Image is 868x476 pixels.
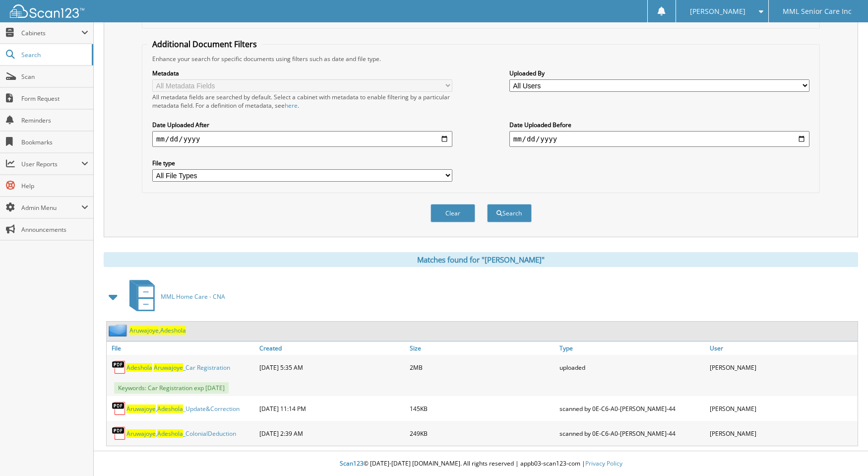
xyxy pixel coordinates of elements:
label: Date Uploaded After [152,121,452,129]
button: Search [487,204,532,222]
a: MML Home Care - CNA [124,277,225,316]
span: Search [21,51,87,59]
span: Bookmarks [21,138,88,146]
div: uploaded [557,357,707,377]
label: Uploaded By [509,69,809,77]
img: scan123-logo-white.svg [10,4,84,18]
div: scanned by 0E-C6-A0-[PERSON_NAME]-44 [557,399,707,418]
a: Type [557,341,707,355]
span: Adeshola [126,363,152,372]
a: Aruwajoye,Adeshola [129,326,186,335]
a: File [107,341,257,355]
label: File type [152,159,452,167]
div: [PERSON_NAME] [707,423,858,443]
label: Date Uploaded Before [509,121,809,129]
img: PDF.png [112,401,126,416]
div: [PERSON_NAME] [707,357,858,377]
span: Adeshola [157,405,183,413]
div: All metadata fields are searched by default. Select a cabinet with metadata to enable filtering b... [152,93,452,110]
span: User Reports [21,160,81,168]
div: Matches found for "[PERSON_NAME]" [104,252,858,267]
label: Metadata [152,69,452,77]
div: scanned by 0E-C6-A0-[PERSON_NAME]-44 [557,423,707,443]
img: PDF.png [112,426,126,441]
span: [PERSON_NAME] [690,8,745,14]
legend: Additional Document Filters [147,39,262,50]
span: Form Request [21,94,88,103]
input: start [152,131,452,147]
input: end [509,131,809,147]
span: Adeshola [160,326,186,335]
span: Reminders [21,116,88,125]
span: MML Senior Care Inc [783,8,852,14]
div: 249KB [407,423,558,443]
div: [DATE] 11:14 PM [257,399,407,418]
span: Keywords: Car Registration exp [DATE] [114,382,229,394]
span: Scan [21,72,88,81]
div: © [DATE]-[DATE] [DOMAIN_NAME]. All rights reserved | appb03-scan123-com | [94,452,868,476]
div: 145KB [407,399,558,418]
div: 2MB [407,357,558,377]
span: Scan123 [340,459,364,468]
img: PDF.png [112,360,126,375]
a: Created [257,341,407,355]
div: [DATE] 5:35 AM [257,357,407,377]
div: Enhance your search for specific documents using filters such as date and file type. [147,55,814,63]
span: Admin Menu [21,204,81,212]
span: Aruwajoye [129,326,159,335]
span: Aruwajoye [126,405,156,413]
img: folder2.png [109,324,129,337]
a: Privacy Policy [585,459,622,468]
button: Clear [431,204,475,222]
span: Adeshola [157,429,183,438]
a: Size [407,341,558,355]
span: Help [21,182,88,190]
span: Cabinets [21,29,81,37]
a: User [707,341,858,355]
span: MML Home Care - CNA [161,292,225,301]
div: [DATE] 2:39 AM [257,423,407,443]
span: Aruwajoye [126,429,156,438]
span: Aruwajoye [154,363,183,372]
a: Aruwajoye,Adeshola_ColonialDeduction [126,429,236,438]
a: Adeshola Aruwajoye_Car Registration [126,363,230,372]
a: Aruwajoye,Adeshola_Update&Correction [126,405,240,413]
span: Announcements [21,225,88,234]
a: here [285,101,298,110]
div: [PERSON_NAME] [707,399,858,418]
